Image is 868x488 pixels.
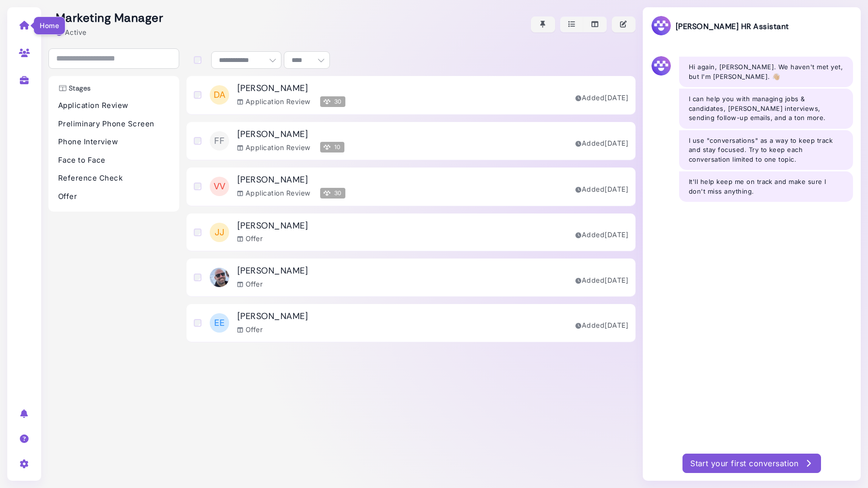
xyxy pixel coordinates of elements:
[237,221,308,231] h3: [PERSON_NAME]
[58,119,170,130] p: Preliminary Phone Screen
[210,177,229,196] span: VV
[682,454,821,473] button: Start your first conversation
[237,188,310,198] div: Application Review
[604,230,628,239] time: Aug 26, 2025
[575,229,628,240] div: Added
[604,139,628,147] time: Aug 26, 2025
[575,138,628,148] div: Added
[56,27,87,37] div: Active
[679,57,853,87] div: Hi again, [PERSON_NAME]. We haven't met yet, but I'm [PERSON_NAME]. 👋🏼
[651,15,789,38] h3: [PERSON_NAME] HR Assistant
[237,142,310,152] div: Application Review
[58,155,170,166] p: Face to Face
[690,457,813,469] div: Start your first conversation
[320,188,345,198] span: 30
[320,142,344,152] span: 10
[237,233,263,244] div: Offer
[237,129,344,140] h3: [PERSON_NAME]
[58,191,170,202] p: Offer
[58,137,170,148] p: Phone Interview
[237,96,310,107] div: Application Review
[324,144,330,151] img: Megan Score
[237,175,345,185] h3: [PERSON_NAME]
[33,16,65,35] div: Home
[53,84,96,92] h3: Stages
[210,313,229,333] span: EE
[679,89,853,129] div: I can help you with managing jobs & candidates, [PERSON_NAME] interviews, sending follow-up email...
[604,276,628,284] time: Aug 26, 2025
[58,173,170,184] p: Reference Check
[237,279,263,289] div: Offer
[237,266,308,276] h3: [PERSON_NAME]
[575,320,628,330] div: Added
[604,185,628,193] time: Aug 26, 2025
[237,324,263,335] div: Offer
[679,130,853,170] div: I use "conversations" as a way to keep track and stay focused. Try to keep each conversation limi...
[320,96,345,107] span: 30
[575,184,628,194] div: Added
[679,171,853,202] div: It'll help keep me on track and make sure I don't miss anything.
[56,11,163,25] h2: Marketing Manager
[210,85,229,105] span: DA
[575,275,628,285] div: Added
[324,190,330,197] img: Megan Score
[237,311,308,322] h3: [PERSON_NAME]
[604,321,628,329] time: Aug 26, 2025
[604,93,628,102] time: Aug 26, 2025
[575,92,628,103] div: Added
[324,98,330,105] img: Megan Score
[210,223,229,242] span: JJ
[9,12,40,37] a: Home
[237,83,345,94] h3: [PERSON_NAME]
[58,100,170,111] p: Application Review
[210,131,229,151] span: FF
